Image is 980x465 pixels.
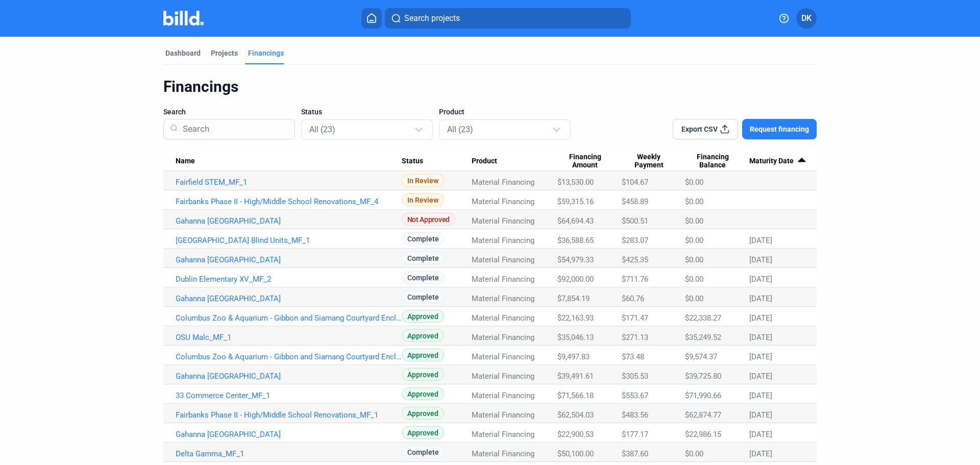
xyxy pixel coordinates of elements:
[472,372,534,381] span: Material Financing
[176,372,402,381] a: Gahanna [GEOGRAPHIC_DATA]
[685,430,721,439] span: $22,986.15
[685,313,721,323] span: $22,338.27
[176,236,402,245] a: [GEOGRAPHIC_DATA] Blind Units_MF_1
[685,255,703,264] span: $0.00
[472,391,534,400] span: Material Financing
[749,430,772,439] span: [DATE]
[557,236,594,245] span: $36,588.65
[402,349,444,361] span: Approved
[685,294,703,303] span: $0.00
[402,213,455,226] span: Not Approved
[472,410,534,420] span: Material Financing
[402,290,445,303] span: Complete
[439,107,464,117] span: Product
[402,368,444,381] span: Approved
[472,197,534,206] span: Material Financing
[685,391,721,400] span: $71,990.66
[176,157,195,166] span: Name
[402,407,444,420] span: Approved
[622,153,676,170] span: Weekly Payment
[749,294,772,303] span: [DATE]
[163,77,817,96] div: Financings
[749,275,772,284] span: [DATE]
[557,372,594,381] span: $39,491.61
[472,216,534,226] span: Material Financing
[622,178,648,187] span: $104.67
[557,449,594,458] span: $50,100.00
[685,352,717,361] span: $9,574.37
[163,107,186,117] span: Search
[622,313,648,323] span: $171.47
[402,193,444,206] span: In Review
[447,125,473,134] mat-select-trigger: All (23)
[472,313,534,323] span: Material Financing
[472,236,534,245] span: Material Financing
[622,216,648,226] span: $500.51
[750,124,809,134] span: Request financing
[176,333,402,342] a: OSU Malc_MF_1
[685,449,703,458] span: $0.00
[402,329,444,342] span: Approved
[622,236,648,245] span: $283.07
[622,410,648,420] span: $483.56
[472,449,534,458] span: Material Financing
[301,107,322,117] span: Status
[685,178,703,187] span: $0.00
[472,352,534,361] span: Material Financing
[472,275,534,284] span: Material Financing
[685,216,703,226] span: $0.00
[557,275,594,284] span: $92,000.00
[749,313,772,323] span: [DATE]
[176,255,402,264] a: Gahanna [GEOGRAPHIC_DATA]
[402,387,444,400] span: Approved
[557,216,594,226] span: $64,694.43
[622,352,644,361] span: $73.48
[749,236,772,245] span: [DATE]
[685,372,721,381] span: $39,725.80
[557,430,594,439] span: $22,900.53
[622,255,648,264] span: $425.35
[179,116,288,142] input: Search
[685,410,721,420] span: $62,874.77
[622,294,644,303] span: $60.76
[557,333,594,342] span: $35,046.13
[557,352,590,361] span: $9,497.83
[749,157,794,166] span: Maturity Date
[211,48,238,58] div: Projects
[472,430,534,439] span: Material Financing
[176,391,402,400] a: 33 Commerce Center_MF_1
[749,449,772,458] span: [DATE]
[402,232,445,245] span: Complete
[176,275,402,284] a: Dublin Elementary XV_MF_2
[176,313,402,323] a: Columbus Zoo & Aquarium - Gibbon and Siamang Courtyard Enclosure_MF_1
[622,275,648,284] span: $711.76
[176,449,402,458] a: Delta Gamma_MF_1
[402,310,444,323] span: Approved
[402,446,445,458] span: Complete
[402,157,423,166] span: Status
[681,124,718,134] span: Export CSV
[472,157,497,166] span: Product
[622,197,648,206] span: $458.89
[472,178,534,187] span: Material Financing
[402,174,444,187] span: In Review
[472,294,534,303] span: Material Financing
[309,125,335,134] mat-select-trigger: All (23)
[685,236,703,245] span: $0.00
[165,48,201,58] div: Dashboard
[176,410,402,420] a: Fairbanks Phase II - High/Middle School Renovations_MF_1
[402,252,445,264] span: Complete
[557,255,594,264] span: $54,979.33
[622,372,648,381] span: $305.53
[176,294,402,303] a: Gahanna [GEOGRAPHIC_DATA]
[404,12,460,25] span: Search projects
[685,197,703,206] span: $0.00
[685,153,740,170] span: Financing Balance
[176,352,402,361] a: Columbus Zoo & Aquarium - Gibbon and Siamang Courtyard Enclosure_MF_2
[685,275,703,284] span: $0.00
[176,197,402,206] a: Fairbanks Phase II - High/Middle School Renovations_MF_4
[749,410,772,420] span: [DATE]
[472,255,534,264] span: Material Financing
[163,11,204,26] img: Billd Company Logo
[472,333,534,342] span: Material Financing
